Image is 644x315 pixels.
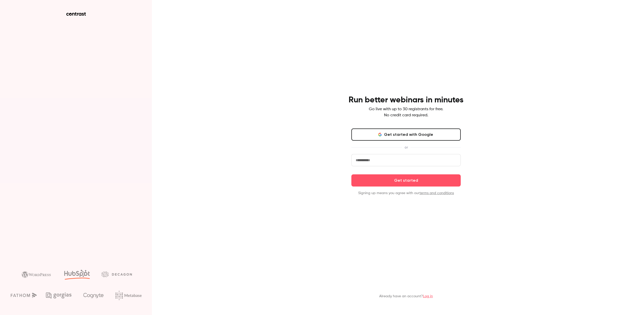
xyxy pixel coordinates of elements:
button: Get started with Google [351,128,461,141]
h4: Run better webinars in minutes [349,95,464,105]
a: terms and conditions [419,191,454,195]
button: Get started [351,174,461,187]
p: Signing up means you agree with our [351,191,461,196]
p: Go live with up to 30 registrants for free. No credit card required. [369,106,443,118]
a: Log in [423,294,433,298]
span: or [402,145,410,150]
p: Already have an account? [379,294,433,299]
img: decagon [102,271,132,277]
